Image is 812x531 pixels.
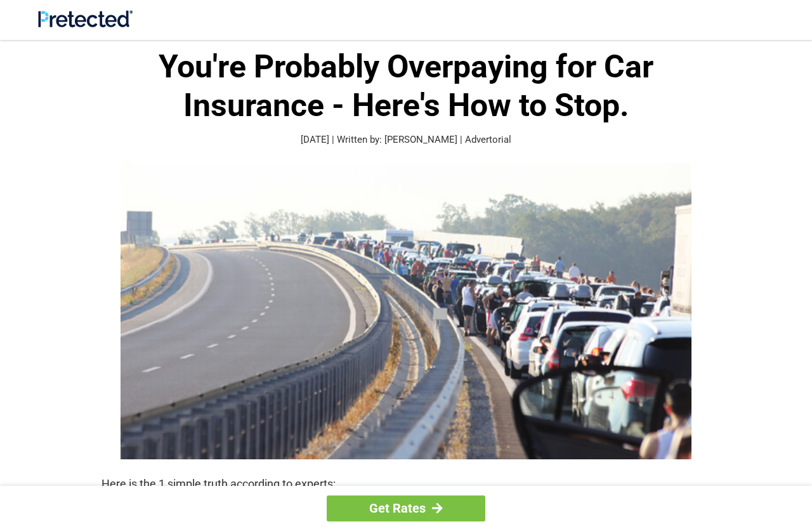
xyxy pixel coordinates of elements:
[38,10,133,27] img: Site Logo
[327,495,485,521] a: Get Rates
[101,475,710,493] p: Here is the 1 simple truth according to experts:
[101,48,710,125] h1: You're Probably Overpaying for Car Insurance - Here's How to Stop.
[101,133,710,147] p: [DATE] | Written by: [PERSON_NAME] | Advertorial
[38,18,133,30] a: Site Logo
